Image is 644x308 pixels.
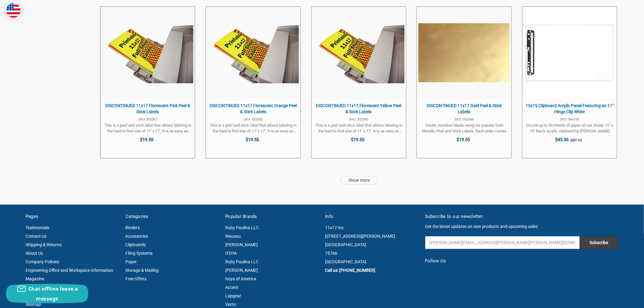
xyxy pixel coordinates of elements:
span: $19.55 [140,137,153,142]
a: About Us [26,251,43,256]
a: Testimonials [26,225,49,230]
div: Pagination [100,178,618,183]
a: Storage & Mailing [125,268,159,273]
a: Itoya of America [225,276,256,281]
a: [PERSON_NAME] [225,242,258,247]
a: ITOYA [225,251,237,256]
a: Ruby Paulina LLC [225,259,259,264]
span: Secure up to 50 sheets of paper on our sturdy 13" x 19" black acrylic clipboard by [PERSON_NAME] ... [526,123,614,134]
a: Engineering Office and Workspace Information Magazine [26,268,113,281]
a: DISCONTINUED 11x17 Florescent Pink Peel & Stick Labels [100,7,195,158]
a: Contact Us [26,234,47,239]
a: DISCONTINUED 11x17 Gold Peel & Stick Labels [417,7,511,158]
h5: Pages [26,213,119,220]
span: $19.55 [246,137,259,142]
span: Chat offline leave a message [28,285,78,302]
a: Show more [341,176,378,184]
p: Get the latest updates on new products and upcoming sales [425,223,618,230]
span: DISCONTINUED 11x17 Florescent Orange Peel & Stick Labels [209,103,297,115]
span: $87.12 [571,138,582,142]
a: Lapgear [225,293,241,298]
a: 13x19 Clipboard Acrylic Panel Featuring an 11" Hinge Clip White [523,7,617,158]
a: Paper [125,259,137,264]
span: $19.55 [457,137,470,142]
a: [PERSON_NAME] [225,268,258,273]
a: Call us: [PHONE_NUMBER] [325,268,375,273]
a: Free Offers [125,276,146,281]
a: Filing Systems [125,251,152,256]
img: duty and tax information for United States [6,3,21,18]
a: Wausau [225,234,241,239]
input: Your email address [425,236,580,249]
img: 11x17 Florescent Pink Peel & Stick Labels [102,7,193,98]
span: This is a peel and stick label that allows labeling in the hard to find size of 11'' x 17''. It i... [103,123,192,134]
span: $43.56 [555,137,569,142]
a: Ruby Paulina LLC. [225,225,260,230]
span: DISCONTINUED 11x17 Florescent Yellow Peel & Stick Labels [315,103,403,115]
h5: Follow Us [425,257,618,264]
span: $19.55 [351,137,365,142]
input: Subscribe [580,236,618,249]
span: SKU: 552048 [420,118,508,121]
span: 13x19 Clipboard Acrylic Panel Featuring an 11" Hinge Clip White [526,103,614,115]
a: Accent [225,285,238,290]
a: Vecto [225,302,236,307]
address: 11x17 Inc. [STREET_ADDRESS][PERSON_NAME] [GEOGRAPHIC_DATA] 75766 [GEOGRAPHIC_DATA] [325,223,418,266]
a: Clipboards [125,242,146,247]
h5: Popular Brands [225,213,319,220]
a: DISCONTINUED 11x17 Florescent Yellow Peel & Stick Labels [312,7,406,158]
img: 13x19 Clipboard Acrylic Panel Featuring an 11" Hinge Clip White [524,7,615,98]
img: 11x17 Florescent Yellow Peel & Stick Labels [313,7,404,98]
button: Chat offline leave a message [6,284,88,303]
span: SKU: 552040 [315,118,403,121]
span: Create standout labels using our popular Gold Metallic Peel and Stick Labels. Each order comes wi... [420,123,508,134]
a: Shipping & Returns [26,242,61,247]
span: SKU: 552050 [209,118,297,121]
a: Sitemap [26,302,41,307]
span: DISCONTINUED 11x17 Gold Peel & Stick Labels [420,103,508,115]
a: Accessories [125,234,148,239]
span: DISCONTINUED 11x17 Florescent Pink Peel & Stick Labels [103,103,192,115]
h5: Info [325,213,418,220]
span: This is a peel and stick label that allows labeling in the hard to find size of 11'' x 17''. It i... [315,123,403,134]
h5: Subscribe to our newsletter [425,213,618,220]
span: SKU: 846180 [526,118,614,121]
img: 11x17 Florescent Orange Peel & Stick Labels [208,7,299,98]
a: DISCONTINUED 11x17 Florescent Orange Peel & Stick Labels [206,7,300,158]
h5: Categories [125,213,219,220]
span: SKU: 552063 [103,118,192,121]
a: Company Policies [26,259,59,264]
a: Binders [125,225,140,230]
span: This is a peel and stick label that allows labeling in the hard to find size of 11'' x 17''. It i... [209,123,297,134]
